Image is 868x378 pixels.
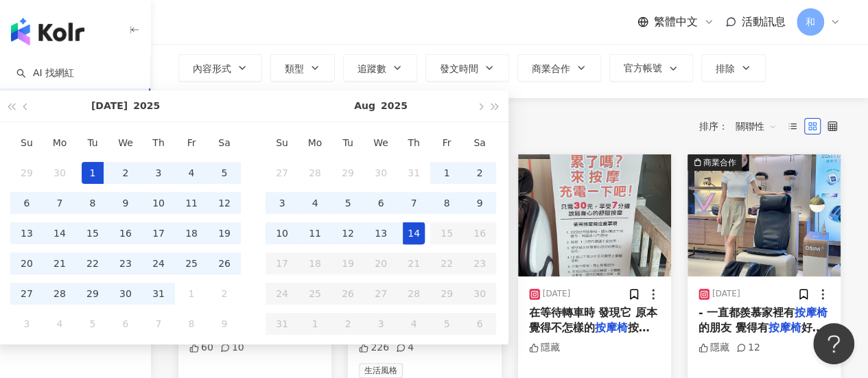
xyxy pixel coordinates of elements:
[76,218,109,248] td: 2025-07-15
[115,252,137,274] div: 23
[699,321,769,334] span: 的朋友 覺得有
[76,158,109,188] td: 2025-07-01
[285,63,304,74] span: 類型
[298,128,331,158] th: Mo
[304,222,326,244] div: 11
[699,306,795,319] span: - 一直都羨慕家裡有
[208,188,241,218] td: 2025-07-12
[76,279,109,309] td: 2025-07-29
[148,283,169,305] div: 31
[208,128,241,158] th: Sa
[532,63,570,74] span: 商業合作
[16,222,38,244] div: 13
[469,192,491,214] div: 9
[403,162,425,184] div: 31
[16,162,38,184] div: 29
[115,313,137,335] div: 6
[180,283,202,305] div: 1
[403,192,425,214] div: 7
[529,341,560,355] div: 隱藏
[16,67,74,80] a: searchAI 找網紅
[43,218,76,248] td: 2025-07-14
[266,128,298,158] th: Su
[298,218,331,248] td: 2025-08-11
[430,188,463,218] td: 2025-08-08
[266,188,298,218] td: 2025-08-03
[180,313,202,335] div: 8
[115,222,137,244] div: 16
[49,162,71,184] div: 30
[337,192,359,214] div: 5
[436,162,458,184] div: 1
[370,162,392,184] div: 30
[595,321,628,334] mark: 按摩椅
[463,158,496,188] td: 2025-08-02
[180,192,202,214] div: 11
[142,309,175,339] td: 2025-08-07
[175,128,208,158] th: Fr
[609,54,693,82] button: 官方帳號
[82,283,104,305] div: 29
[142,158,175,188] td: 2025-07-03
[768,321,801,334] mark: 按摩椅
[109,158,142,188] td: 2025-07-02
[82,222,104,244] div: 15
[142,188,175,218] td: 2025-07-10
[10,248,43,279] td: 2025-07-20
[298,158,331,188] td: 2025-07-28
[343,54,417,82] button: 追蹤數
[742,15,786,28] span: 活動訊息
[654,14,698,29] span: 繁體中文
[175,248,208,279] td: 2025-07-25
[148,252,169,274] div: 24
[16,192,38,214] div: 6
[189,341,213,355] div: 60
[82,192,104,214] div: 8
[175,218,208,248] td: 2025-07-18
[49,192,71,214] div: 7
[463,128,496,158] th: Sa
[736,341,760,355] div: 12
[266,158,298,188] td: 2025-07-27
[16,313,38,335] div: 3
[43,248,76,279] td: 2025-07-21
[43,188,76,218] td: 2025-07-07
[529,306,657,334] span: 在等待轉車時 發現它 原本覺得不怎樣的
[397,218,430,248] td: 2025-08-14
[10,309,43,339] td: 2025-08-03
[175,158,208,188] td: 2025-07-04
[180,162,202,184] div: 4
[517,54,601,82] button: 商業合作
[331,158,364,188] td: 2025-07-29
[213,192,235,214] div: 12
[213,162,235,184] div: 5
[220,341,244,355] div: 10
[543,288,571,300] div: [DATE]
[370,192,392,214] div: 6
[208,279,241,309] td: 2025-08-02
[115,192,137,214] div: 9
[364,158,397,188] td: 2025-07-30
[469,162,491,184] div: 2
[148,313,169,335] div: 7
[364,188,397,218] td: 2025-08-06
[712,288,740,300] div: [DATE]
[142,218,175,248] td: 2025-07-17
[213,313,235,335] div: 9
[109,218,142,248] td: 2025-07-16
[109,128,142,158] th: We
[425,54,509,82] button: 發文時間
[11,18,84,45] img: logo
[304,192,326,214] div: 4
[76,309,109,339] td: 2025-08-05
[109,248,142,279] td: 2025-07-23
[518,154,671,276] div: post-image
[703,156,736,169] div: 商業合作
[213,222,235,244] div: 19
[813,323,854,364] iframe: Help Scout Beacon - Open
[208,158,241,188] td: 2025-07-05
[331,128,364,158] th: Tu
[175,309,208,339] td: 2025-08-08
[133,91,160,121] button: 2025
[109,309,142,339] td: 2025-08-06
